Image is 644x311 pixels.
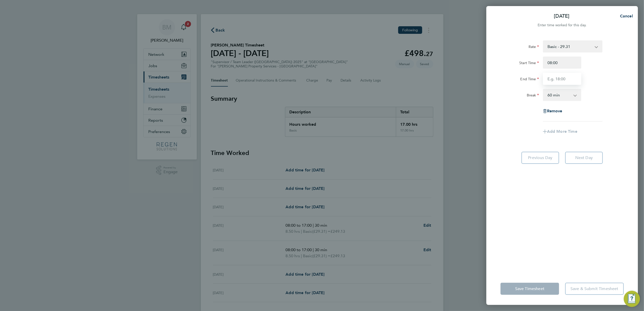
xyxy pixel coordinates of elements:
label: Start Time [519,61,539,67]
input: E.g. 18:00 [543,73,581,85]
button: Cancel [612,11,638,21]
p: [DATE] [554,13,570,20]
button: Engage Resource Center [624,291,640,307]
span: Remove [547,109,562,113]
div: Enter time worked for this day. [486,22,638,28]
span: Cancel [618,14,633,18]
input: E.g. 08:00 [543,57,581,69]
label: Rate [529,44,539,50]
label: Break [527,93,539,99]
label: End Time [520,77,539,83]
button: Remove [543,109,562,113]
